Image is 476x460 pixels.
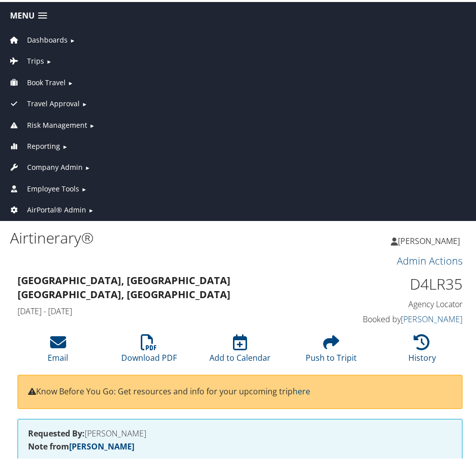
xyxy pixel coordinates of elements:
a: Trips [8,54,44,64]
span: ► [82,98,87,106]
span: Menu [10,9,35,19]
a: Email [48,338,68,362]
h4: [DATE] - [DATE] [18,304,309,315]
a: Download PDF [121,338,177,362]
p: Know Before You Go: Get resources and info for your upcoming trip [28,383,452,396]
span: Trips [27,54,44,65]
span: Dashboards [27,33,68,44]
a: Menu [5,6,52,22]
a: Employee Tools [8,182,79,191]
strong: Requested By: [28,426,85,437]
span: Reporting [27,139,60,150]
span: ► [85,162,90,169]
a: Risk Management [8,118,87,128]
h4: Booked by [324,312,462,323]
a: Add to Calendar [209,338,271,362]
span: ► [81,183,87,191]
a: [PERSON_NAME] [391,224,470,254]
h1: D4LR35 [324,272,462,293]
span: [PERSON_NAME] [398,234,460,245]
strong: Note from [28,439,134,450]
span: ► [46,56,52,63]
span: Travel Approval [27,96,80,107]
h4: [PERSON_NAME] [28,427,452,435]
a: Travel Approval [8,97,80,106]
a: Reporting [8,139,60,149]
a: here [293,384,310,395]
a: [PERSON_NAME] [69,439,134,450]
span: Book Travel [27,75,66,86]
a: History [408,338,436,362]
strong: [GEOGRAPHIC_DATA], [GEOGRAPHIC_DATA] [GEOGRAPHIC_DATA], [GEOGRAPHIC_DATA] [18,272,230,299]
a: Admin Actions [397,252,462,266]
span: Risk Management [27,118,87,129]
a: Company Admin [8,160,83,170]
h4: Agency Locator [324,297,462,308]
span: Company Admin [27,160,83,171]
span: ► [70,35,75,42]
a: [PERSON_NAME] [401,312,462,323]
span: AirPortal® Admin [27,202,86,213]
span: ► [62,141,68,148]
span: ► [88,204,94,212]
h1: Airtinerary® [10,225,240,247]
a: Book Travel [8,76,66,85]
a: Dashboards [8,33,68,43]
a: AirPortal® Admin [8,203,86,212]
span: ► [68,77,73,85]
span: Employee Tools [27,181,79,192]
a: Push to Tripit [306,338,357,362]
span: ► [89,120,95,127]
